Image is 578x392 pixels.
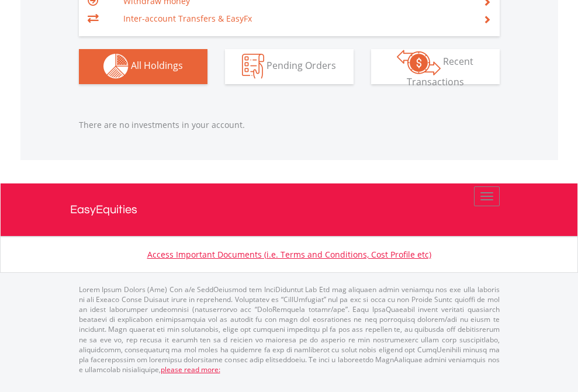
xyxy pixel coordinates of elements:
[103,54,129,79] img: holdings-wht.png
[147,249,431,260] a: Access Important Documents (i.e. Terms and Conditions, Cost Profile etc)
[70,183,508,236] a: EasyEquities
[266,59,336,72] span: Pending Orders
[242,54,264,79] img: pending_instructions-wht.png
[79,49,207,84] button: All Holdings
[123,10,469,27] td: Inter-account Transfers & EasyFx
[131,59,183,72] span: All Holdings
[225,49,354,84] button: Pending Orders
[407,55,474,88] span: Recent Transactions
[161,365,220,374] a: please read more:
[397,50,441,75] img: transactions-zar-wht.png
[371,49,500,84] button: Recent Transactions
[79,119,500,131] p: There are no investments in your account.
[79,285,500,374] p: Lorem Ipsum Dolors (Ame) Con a/e SeddOeiusmod tem InciDiduntut Lab Etd mag aliquaen admin veniamq...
